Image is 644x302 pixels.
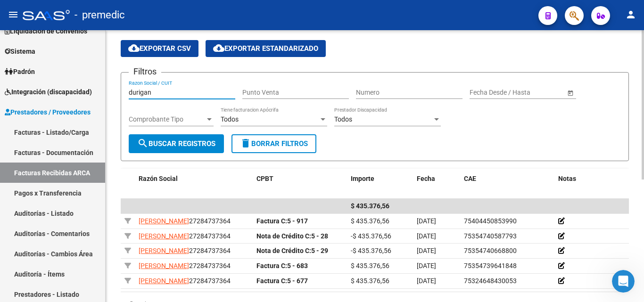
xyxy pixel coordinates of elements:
[351,262,389,269] span: $ 435.376,56
[139,245,249,256] div: 27284737364
[464,175,476,182] span: CAE
[256,232,328,240] strong: 5 - 28
[139,217,189,225] span: [PERSON_NAME]
[137,139,215,148] span: Buscar Registros
[240,138,251,149] mat-icon: delete
[139,216,249,227] div: 27284737364
[464,277,517,285] span: 75324648430053
[128,42,140,54] mat-icon: cloud_download
[206,40,326,57] button: Exportar Estandarizado
[347,169,413,189] datatable-header-cell: Importe
[231,134,316,153] button: Borrar Filtros
[417,247,436,254] span: [DATE]
[129,134,224,153] button: Buscar Registros
[240,139,308,148] span: Borrar Filtros
[413,169,460,189] datatable-header-cell: Fecha
[351,202,389,210] span: $ 435.376,56
[256,217,287,225] span: Factura C:
[417,217,436,225] span: [DATE]
[334,115,352,123] span: Todos
[256,262,308,269] strong: 5 - 683
[256,277,287,285] span: Factura C:
[213,42,224,54] mat-icon: cloud_download
[5,66,35,77] span: Padrón
[256,262,287,269] span: Factura C:
[135,169,253,189] datatable-header-cell: Razón Social
[256,232,311,240] span: Nota de Crédito C:
[464,232,517,240] span: 75354740587793
[417,175,435,182] span: Fecha
[139,277,189,285] span: [PERSON_NAME]
[139,262,189,269] span: [PERSON_NAME]
[139,232,189,240] span: [PERSON_NAME]
[464,247,517,254] span: 75354740668800
[8,9,19,20] mat-icon: menu
[5,87,92,97] span: Integración (discapacidad)
[221,115,239,123] span: Todos
[256,175,273,182] span: CPBT
[121,40,198,57] button: Exportar CSV
[417,232,436,240] span: [DATE]
[612,270,635,293] iframe: Intercom live chat
[351,247,391,254] span: -$ 435.376,56
[460,169,554,189] datatable-header-cell: CAE
[137,138,149,149] mat-icon: search
[464,262,517,269] span: 75354739641848
[512,89,558,97] input: Fecha fin
[139,247,189,254] span: [PERSON_NAME]
[5,107,91,117] span: Prestadores / Proveedores
[74,5,125,25] span: - premedic
[256,247,311,254] span: Nota de Crédito C:
[256,277,308,285] strong: 5 - 677
[256,217,308,225] strong: 5 - 917
[139,276,249,286] div: 27284737364
[417,262,436,269] span: [DATE]
[139,261,249,271] div: 27284737364
[256,247,328,254] strong: 5 - 29
[417,277,436,285] span: [DATE]
[5,46,35,57] span: Sistema
[129,115,205,123] span: Comprobante Tipo
[129,65,161,78] h3: Filtros
[128,44,191,53] span: Exportar CSV
[139,231,249,242] div: 27284737364
[351,175,374,182] span: Importe
[351,232,391,240] span: -$ 435.376,56
[470,89,504,97] input: Fecha inicio
[558,175,576,182] span: Notas
[625,9,636,20] mat-icon: person
[253,169,347,189] datatable-header-cell: CPBT
[351,277,389,285] span: $ 435.376,56
[351,217,389,225] span: $ 435.376,56
[565,88,575,98] button: Open calendar
[213,44,318,53] span: Exportar Estandarizado
[139,175,178,182] span: Razón Social
[464,217,517,225] span: 75404450853990
[5,26,87,36] span: Liquidación de Convenios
